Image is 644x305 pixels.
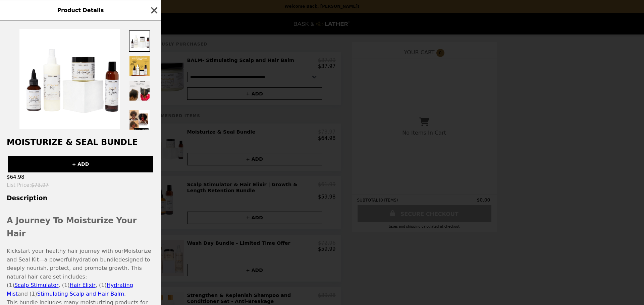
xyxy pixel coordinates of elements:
img: Thumbnail 5 [129,109,150,131]
img: Thumbnail 1 [129,30,150,52]
h2: A Journey To Moisturize Your Hair [7,214,154,240]
span: and (1) [18,291,37,297]
span: (1) [7,282,14,288]
a: Stimulating Scalp and Hair Balm [37,291,124,297]
img: Default Title [19,29,120,129]
span: hydration bundle [72,256,118,263]
span: Kickstart your healthy hair journey with our [7,248,123,254]
span: Moisturize and Seal Kit [7,248,151,263]
span: , (1) [59,282,70,288]
button: + ADD [8,156,153,172]
a: Scalp Stimulator [14,282,59,288]
span: designed to deeply nourish, protect, and promote growth. This natural hair care set includes: [7,256,150,280]
span: . [124,291,126,297]
a: Hair Elixir [69,282,95,288]
span: , (1) [96,282,107,288]
img: Thumbnail 3 [129,80,150,101]
img: Thumbnail 2 [129,55,150,77]
span: Product Details [57,7,104,13]
img: Thumbnail 4 [129,105,150,106]
a: Hydrating Mist [7,282,133,297]
span: —a powerful [39,256,73,263]
span: $73.97 [31,182,49,188]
